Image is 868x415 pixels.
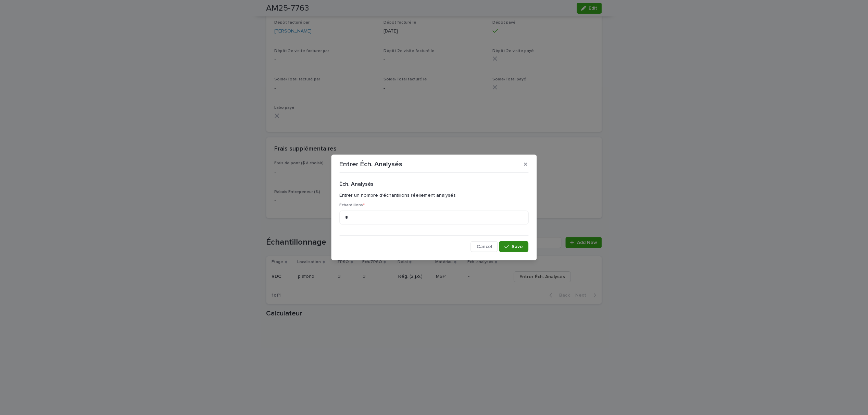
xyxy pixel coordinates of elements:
[471,241,498,252] button: Cancel
[512,244,523,249] span: Save
[340,203,365,207] span: Échantillons
[340,160,403,168] p: Entrer Éch. Analysés
[340,181,529,187] h2: Éch. Analysés
[340,193,529,198] p: Entrer un nombre d'échantillons réellement analysés
[477,244,492,249] span: Cancel
[499,241,528,252] button: Save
